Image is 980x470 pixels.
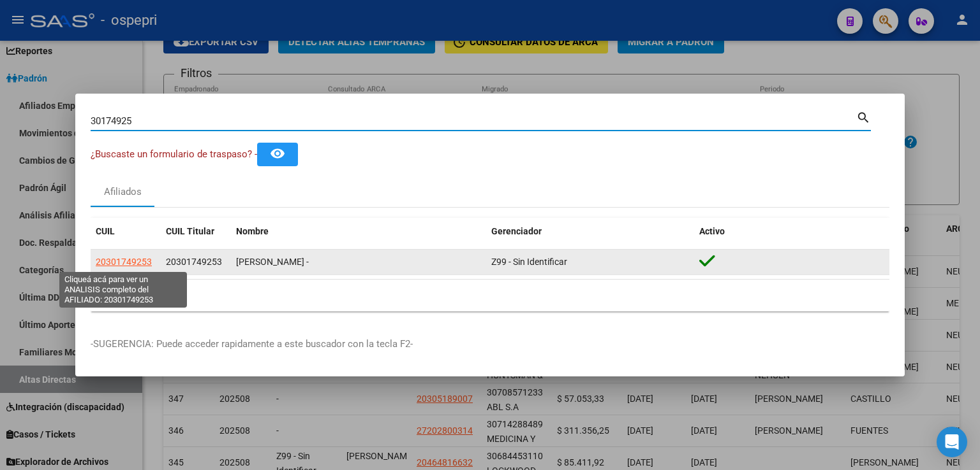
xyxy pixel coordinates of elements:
div: 1 total [91,280,889,311]
span: CUIL Titular [166,226,214,236]
span: 20301749253 [166,257,222,267]
datatable-header-cell: CUIL [91,218,161,245]
span: Gerenciador [491,226,542,236]
datatable-header-cell: Gerenciador [486,218,694,245]
p: -SUGERENCIA: Puede acceder rapidamente a este buscador con la tecla F2- [91,337,889,352]
div: [PERSON_NAME] - [236,255,481,269]
span: Z99 - Sin Identificar [491,257,567,267]
datatable-header-cell: CUIL Titular [161,218,231,245]
span: Nombre [236,226,269,236]
span: CUIL [96,226,115,236]
span: 20301749253 [96,257,152,267]
mat-icon: search [856,109,871,124]
span: ¿Buscaste un formulario de traspaso? - [91,148,257,160]
div: Open Intercom Messenger [937,427,967,457]
div: Afiliados [104,185,142,199]
mat-icon: remove_red_eye [270,146,285,161]
datatable-header-cell: Nombre [231,218,486,245]
datatable-header-cell: Activo [694,218,889,245]
span: Activo [699,226,725,236]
